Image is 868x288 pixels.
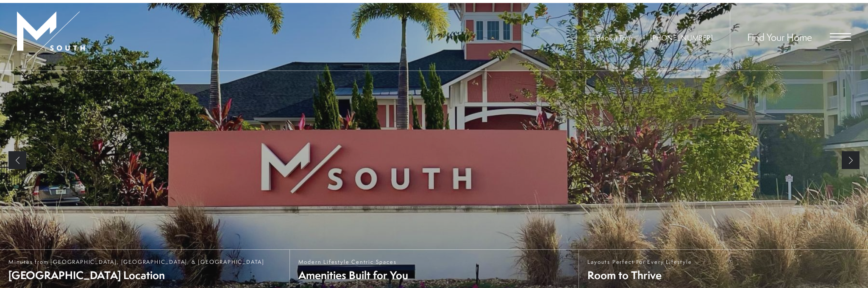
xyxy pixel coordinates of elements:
button: Open Menu [830,33,851,41]
span: Layouts Perfect For Every Lifestyle [587,258,692,265]
a: Previous [8,151,26,169]
a: Book a Tour [596,33,632,42]
span: Amenities Built for You [298,268,408,282]
span: Room to Thrive [587,268,692,282]
a: Find Your Home [747,30,812,44]
a: Call Us at 813-570-8014 [650,33,713,42]
span: Modern Lifestyle Centric Spaces [298,258,408,265]
span: [GEOGRAPHIC_DATA] Location [8,268,264,282]
a: Next [842,151,860,169]
span: Minutes from [GEOGRAPHIC_DATA], [GEOGRAPHIC_DATA], & [GEOGRAPHIC_DATA] [8,258,264,265]
img: MSouth [17,11,85,62]
span: [PHONE_NUMBER] [650,33,713,42]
